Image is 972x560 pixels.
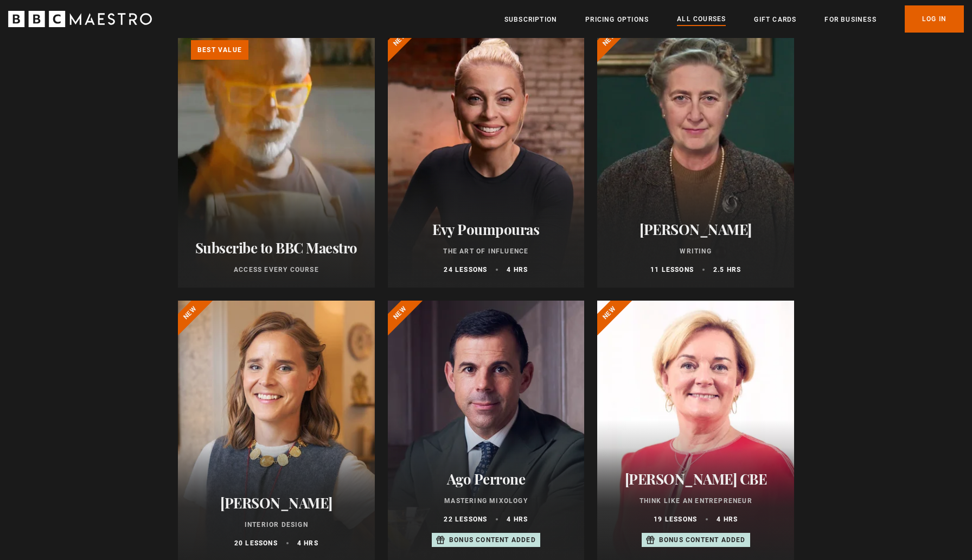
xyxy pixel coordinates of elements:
h2: [PERSON_NAME] CBE [610,470,781,487]
a: [PERSON_NAME] Writing 11 lessons 2.5 hrs New [597,27,794,288]
p: 11 lessons [650,265,694,275]
p: Bonus content added [449,535,536,545]
a: Gift Cards [754,14,796,25]
h2: [PERSON_NAME] [610,221,781,238]
p: Bonus content added [659,535,746,545]
p: 4 hrs [717,514,738,524]
a: Pricing Options [585,14,649,25]
h2: Evy Poumpouras [401,221,572,238]
p: 20 lessons [234,538,278,548]
p: 4 hrs [297,538,318,548]
p: 4 hrs [507,265,528,275]
svg: BBC Maestro [8,11,152,27]
a: Evy Poumpouras The Art of Influence 24 lessons 4 hrs New [388,27,585,288]
p: Best value [191,40,248,60]
nav: Primary [504,5,964,33]
p: 24 lessons [444,265,487,275]
h2: [PERSON_NAME] [191,494,362,511]
p: Interior Design [191,520,362,530]
a: All Courses [677,14,726,26]
a: For business [824,14,876,25]
a: Log In [905,5,964,33]
h2: Ago Perrone [401,470,572,487]
p: Writing [610,246,781,256]
p: 19 lessons [654,514,697,524]
p: 2.5 hrs [713,265,741,275]
p: The Art of Influence [401,246,572,256]
a: Subscription [504,14,557,25]
p: Think Like an Entrepreneur [610,496,781,506]
p: 22 lessons [444,514,487,524]
p: Mastering Mixology [401,496,572,506]
p: 4 hrs [507,514,528,524]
